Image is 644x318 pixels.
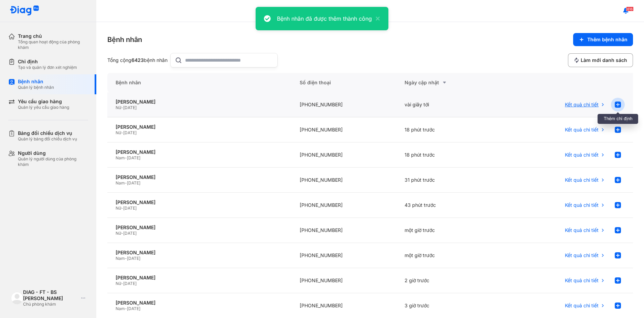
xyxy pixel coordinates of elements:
div: Chỉ định [18,59,77,65]
div: [PERSON_NAME] [116,99,283,105]
span: - [121,231,123,236]
span: Kết quả chi tiết [565,277,599,284]
div: [PERSON_NAME] [116,224,283,231]
div: 18 phút trước [396,142,502,168]
div: vài giây tới [396,92,502,117]
div: Ngày cập nhật [405,78,493,87]
span: Nam [116,180,125,185]
span: - [121,281,123,286]
div: Quản lý người dùng của phòng khám [18,156,88,167]
span: Nữ [116,105,121,110]
div: Quản lý bệnh nhân [18,85,54,90]
div: Bệnh nhân [107,73,291,92]
div: Trang chủ [18,33,88,39]
span: Nữ [116,205,121,211]
span: - [121,130,123,135]
span: [DATE] [123,205,137,211]
span: - [121,205,123,211]
div: [PERSON_NAME] [116,275,283,281]
span: Nam [116,155,125,160]
span: [DATE] [123,130,137,135]
div: [PHONE_NUMBER] [291,218,397,243]
div: [PERSON_NAME] [116,124,283,130]
span: Kết quả chi tiết [565,177,599,183]
span: - [125,306,127,311]
div: Chủ phòng khám [23,301,78,307]
button: Thêm bệnh nhân [573,33,633,46]
div: Số điện thoại [291,73,397,92]
span: [DATE] [123,281,137,286]
span: Kết quả chi tiết [565,252,599,258]
div: Tạo và quản lý đơn xét nghiệm [18,65,77,70]
span: Kết quả chi tiết [565,303,599,309]
div: Quản lý bảng đối chiếu dịch vụ [18,136,77,142]
img: logo [11,292,23,304]
span: Nữ [116,231,121,236]
span: Làm mới danh sách [581,57,627,63]
div: [PERSON_NAME] [116,149,283,155]
span: Thêm bệnh nhân [587,36,627,43]
span: Kết quả chi tiết [565,202,599,208]
div: Quản lý yêu cầu giao hàng [18,105,69,110]
div: 2 giờ trước [396,268,502,293]
span: [DATE] [127,155,140,160]
span: Kết quả chi tiết [565,152,599,158]
div: [PHONE_NUMBER] [291,117,397,142]
div: [PHONE_NUMBER] [291,142,397,168]
div: Tổng quan hoạt động của phòng khám [18,39,88,50]
div: [PHONE_NUMBER] [291,243,397,268]
span: [DATE] [127,306,140,311]
span: Kết quả chi tiết [565,127,599,133]
span: - [125,256,127,261]
span: Nam [116,256,125,261]
div: Người dùng [18,150,88,156]
span: [DATE] [123,231,137,236]
div: [PERSON_NAME] [116,174,283,180]
div: DIAG - FT - BS [PERSON_NAME] [23,289,78,301]
span: Nam [116,306,125,311]
span: 616 [626,7,634,11]
div: Tổng cộng bệnh nhân [107,57,168,63]
div: Bệnh nhân đã được thêm thành công [277,14,372,23]
div: Yêu cầu giao hàng [18,98,69,105]
span: 6423 [131,57,144,63]
div: [PHONE_NUMBER] [291,92,397,117]
div: một giờ trước [396,243,502,268]
span: Kết quả chi tiết [565,227,599,233]
div: Bệnh nhân [18,78,54,85]
div: Bảng đối chiếu dịch vụ [18,130,77,136]
div: 43 phút trước [396,193,502,218]
span: Nữ [116,281,121,286]
div: [PERSON_NAME] [116,199,283,205]
button: Làm mới danh sách [568,53,633,67]
div: [PERSON_NAME] [116,250,283,256]
span: Nữ [116,130,121,135]
span: - [121,105,123,110]
span: - [125,155,127,160]
span: Kết quả chi tiết [565,102,599,108]
div: một giờ trước [396,218,502,243]
button: close [372,14,380,23]
div: 18 phút trước [396,117,502,142]
div: [PHONE_NUMBER] [291,193,397,218]
div: [PHONE_NUMBER] [291,168,397,193]
span: [DATE] [127,180,140,185]
div: 31 phút trước [396,168,502,193]
span: [DATE] [127,256,140,261]
img: logo [10,6,39,16]
div: Bệnh nhân [107,35,142,44]
span: [DATE] [123,105,137,110]
div: [PHONE_NUMBER] [291,268,397,293]
div: [PERSON_NAME] [116,300,283,306]
span: - [125,180,127,185]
